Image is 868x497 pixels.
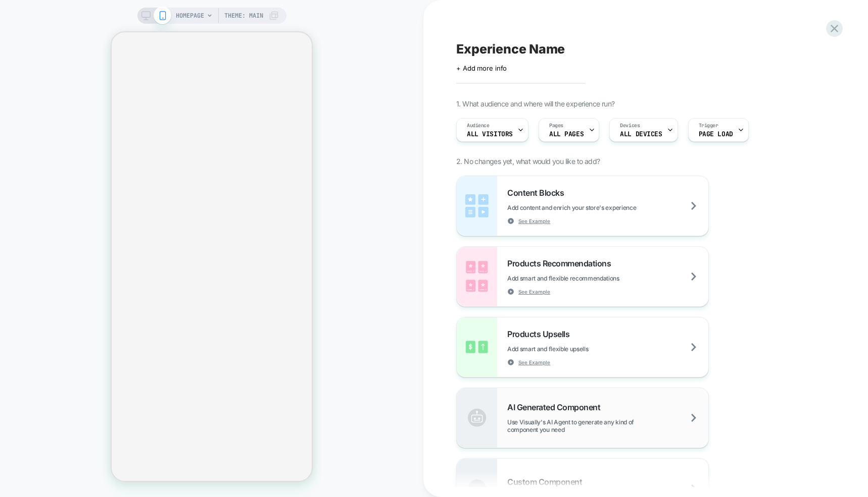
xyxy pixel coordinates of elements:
span: Trigger [699,122,718,129]
span: 2. No changes yet, what would you like to add? [456,157,600,165]
span: Products Upsells [507,329,574,339]
span: See Example [518,217,550,225]
span: Add smart and flexible recommendations [507,274,670,282]
span: Content Blocks [507,188,569,198]
span: Use Visually's AI Agent to generate any kind of component you need [507,418,708,433]
span: Products Recommendations [507,258,616,268]
span: Add content and enrich your store's experience [507,204,687,211]
span: Custom Component [507,477,587,487]
span: ALL DEVICES [620,131,662,138]
span: ALL PAGES [549,131,584,138]
span: Pages [549,122,563,129]
span: Experience Name [456,41,565,57]
span: 1. What audience and where will the experience run? [456,99,614,108]
span: Page Load [699,131,733,138]
span: Add smart and flexible upsells [507,345,639,353]
span: See Example [518,359,550,366]
span: HOMEPAGE [176,8,204,24]
span: All Visitors [467,131,513,138]
span: Devices [620,122,640,129]
span: AI Generated Component [507,402,605,412]
span: Theme: MAIN [224,8,263,24]
span: See Example [518,288,550,295]
span: Audience [467,122,490,129]
span: + Add more info [456,64,507,72]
